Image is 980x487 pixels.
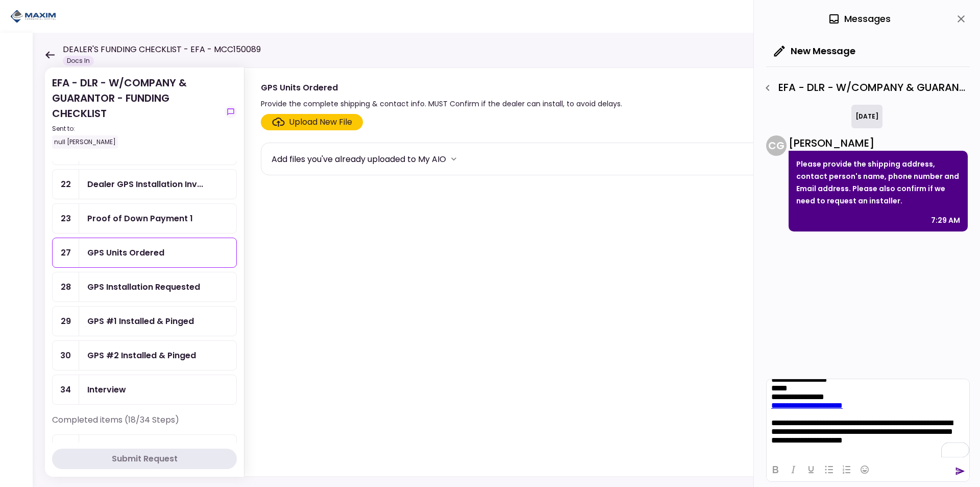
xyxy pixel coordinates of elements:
button: Italic [785,462,802,477]
div: Interview [87,383,126,396]
div: Provide the complete shipping & contact info. MUST Confirm if the dealer can install, to avoid de... [261,98,622,110]
div: Docs In [63,56,94,66]
div: GPS #1 Installed & Pinged [87,315,194,328]
a: 1EFA Contractapproved [52,434,237,465]
div: 22 [53,170,79,199]
a: 27GPS Units Ordered [52,238,237,268]
div: GPS Installation Requested [87,281,200,293]
div: 7:29 AM [931,214,960,226]
a: 23Proof of Down Payment 1 [52,203,237,234]
button: close [952,10,970,28]
p: Please provide the shipping address, contact person's name, phone number and Email address. Pleas... [796,158,960,207]
div: GPS Units OrderedProvide the complete shipping & contact info. MUST Confirm if the dealer can ins... [244,67,960,477]
button: Bullet list [820,462,838,477]
iframe: Rich Text Area [767,379,969,457]
button: Emojis [856,462,873,477]
button: show-messages [225,106,237,118]
img: Partner icon [10,9,56,24]
div: 29 [53,307,79,336]
button: Underline [802,462,820,477]
a: 28GPS Installation Requested [52,272,237,302]
div: Dealer GPS Installation Invoice [87,178,203,191]
div: Submit Request [112,453,178,465]
div: EFA - DLR - W/COMPANY & GUARANTOR - FUNDING CHECKLIST [52,75,220,149]
div: Upload New File [289,116,352,128]
div: Completed items (18/34 Steps) [52,414,237,434]
button: Bold [767,462,784,477]
button: New Message [766,38,864,64]
a: 22Dealer GPS Installation Invoice [52,169,237,199]
div: Sent to: [52,124,220,133]
div: C G [766,135,787,156]
div: [DATE] [851,105,883,128]
div: null [PERSON_NAME] [52,135,118,149]
div: 30 [53,341,79,370]
button: more [446,151,461,167]
div: [PERSON_NAME] [789,135,968,151]
div: GPS #2 Installed & Pinged [87,349,196,362]
div: 34 [53,375,79,404]
div: Add files you've already uploaded to My AIO [272,153,446,166]
button: Submit Request [52,449,237,469]
div: Proof of Down Payment 1 [87,212,193,225]
button: send [955,466,965,476]
div: EFA - DLR - W/COMPANY & GUARANTOR - FUNDING CHECKLIST - GPS Units Ordered [759,79,970,97]
div: GPS Units Ordered [87,246,164,259]
div: GPS Units Ordered [261,81,622,94]
a: 29GPS #1 Installed & Pinged [52,306,237,336]
a: 34Interview [52,375,237,405]
span: Click here to upload the required document [261,114,363,130]
h1: DEALER'S FUNDING CHECKLIST - EFA - MCC150089 [63,43,261,56]
div: 28 [53,272,79,302]
a: 30GPS #2 Installed & Pinged [52,340,237,370]
div: Messages [828,11,891,27]
div: 27 [53,238,79,267]
div: 1 [53,435,79,464]
button: Numbered list [838,462,855,477]
div: 23 [53,204,79,233]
